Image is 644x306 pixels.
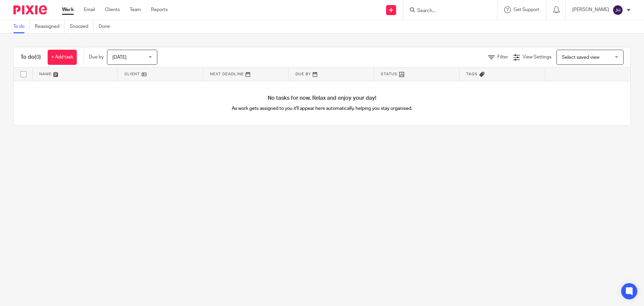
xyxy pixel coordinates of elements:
[466,72,478,76] span: Tags
[612,5,623,15] img: svg%3E
[417,8,477,14] input: Search
[99,20,115,33] a: Done
[13,20,30,33] a: To do
[89,54,104,60] p: Due by
[48,50,77,65] a: + Add task
[572,6,609,13] p: [PERSON_NAME]
[13,5,47,14] img: Pixie
[168,105,476,112] p: As work gets assigned to you it'll appear here automatically, helping you stay organised.
[105,6,120,13] a: Clients
[35,54,41,60] span: (0)
[84,6,95,13] a: Email
[112,55,126,60] span: [DATE]
[514,7,539,12] span: Get Support
[35,20,65,33] a: Reassigned
[20,54,41,61] h1: To do
[562,55,599,60] span: Select saved view
[497,55,508,59] span: Filter
[62,6,74,13] a: Work
[523,55,551,59] span: View Settings
[70,20,94,33] a: Snoozed
[14,95,630,102] h4: No tasks for now. Relax and enjoy your day!
[130,6,141,13] a: Team
[151,6,168,13] a: Reports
